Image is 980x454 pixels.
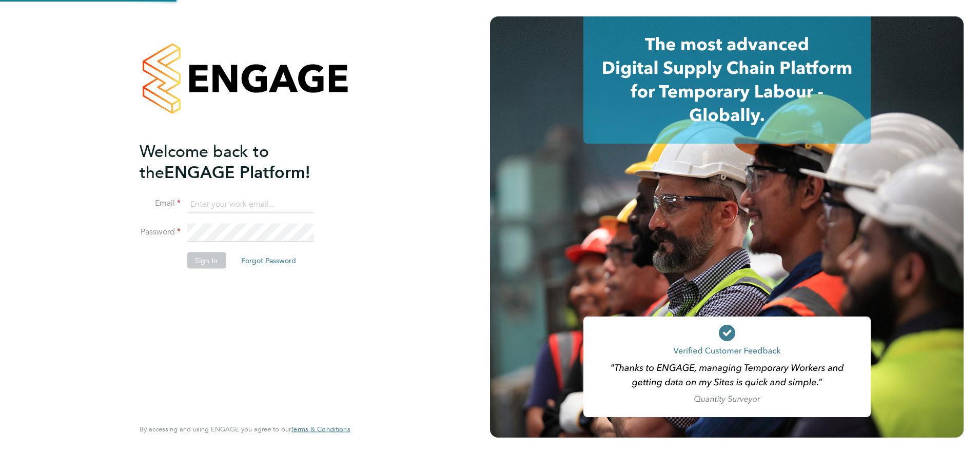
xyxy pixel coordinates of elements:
h2: ENGAGE Platform! [140,141,340,183]
label: Email [140,198,181,209]
input: Enter your work email... [187,195,313,213]
button: Sign In [187,252,226,269]
span: By accessing and using ENGAGE you agree to our [140,425,350,433]
span: Welcome back to the [140,141,269,182]
button: Forgot Password [233,252,304,269]
label: Password [140,227,181,238]
a: Terms & Conditions [291,425,350,433]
